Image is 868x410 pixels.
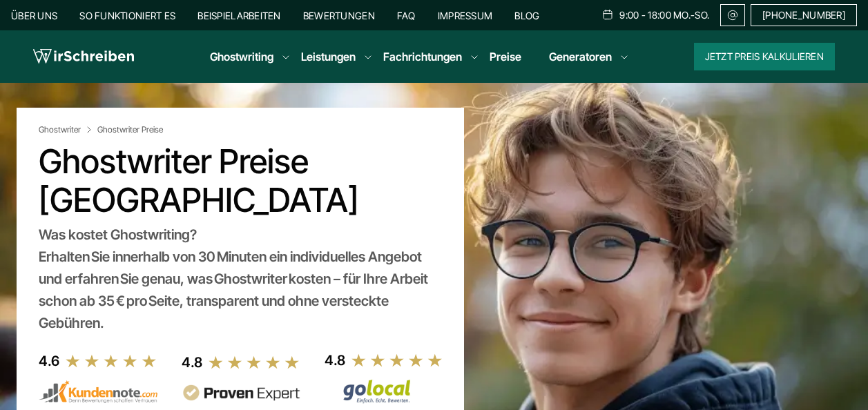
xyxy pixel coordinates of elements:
[351,353,443,368] img: stars
[438,10,493,21] a: Impressum
[39,380,157,404] img: kundennote
[33,46,134,67] img: logo wirschreiben
[182,384,300,402] img: provenexpert reviews
[549,48,612,65] a: Generatoren
[490,50,521,64] a: Preise
[751,4,857,26] a: [PHONE_NUMBER]
[182,351,202,373] div: 4.8
[65,353,157,369] img: stars
[39,350,59,372] div: 4.6
[397,10,416,21] a: FAQ
[694,43,835,70] button: Jetzt Preis kalkulieren
[303,10,375,21] a: Bewertungen
[325,349,345,371] div: 4.8
[208,355,300,370] img: stars
[301,48,356,65] a: Leistungen
[762,10,845,21] span: [PHONE_NUMBER]
[726,10,739,21] img: Email
[514,10,539,21] a: Blog
[39,224,442,334] div: Was kostet Ghostwriting? Erhalten Sie innerhalb von 30 Minuten ein individuelles Angebot und erfa...
[210,48,273,65] a: Ghostwriting
[197,10,280,21] a: Beispielarbeiten
[39,142,442,219] h1: Ghostwriter Preise [GEOGRAPHIC_DATA]
[601,9,614,20] img: Schedule
[619,10,709,21] span: 9:00 - 18:00 Mo.-So.
[383,48,462,65] a: Fachrichtungen
[11,10,57,21] a: Über uns
[79,10,175,21] a: So funktioniert es
[97,124,163,135] span: Ghostwriter Preise
[39,124,95,135] a: Ghostwriter
[325,379,443,404] img: Wirschreiben Bewertungen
